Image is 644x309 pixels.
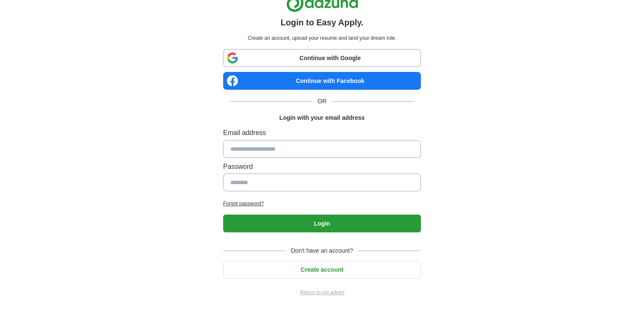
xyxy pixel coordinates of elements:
[286,246,358,255] span: Don't have an account?
[279,113,365,122] h1: Login with your email address
[223,215,421,232] button: Login
[312,97,332,106] span: OR
[281,16,364,29] h1: Login to Easy Apply.
[223,261,421,279] button: Create account
[225,34,419,42] p: Create an account, upload your resume and land your dream role.
[223,266,421,273] a: Create account
[223,127,421,138] label: Email address
[223,49,421,67] a: Continue with Google
[223,289,421,297] a: Return to job advert
[223,72,421,90] a: Continue with Facebook
[223,200,421,208] a: Forgot password?
[223,161,421,172] label: Password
